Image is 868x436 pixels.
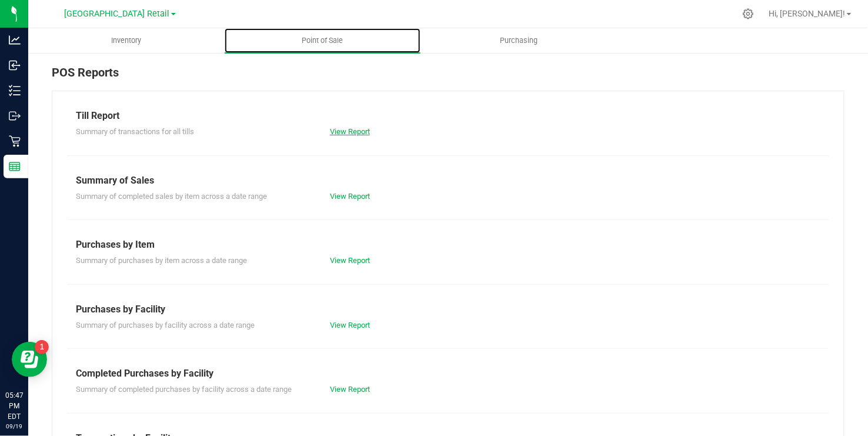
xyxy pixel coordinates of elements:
[5,390,23,422] p: 05:47 PM EDT
[35,340,49,354] iframe: Resource center unread badge
[330,127,370,136] a: View Report
[9,161,21,172] inline-svg: Reports
[12,342,47,377] iframe: Resource center
[76,256,247,265] span: Summary of purchases by item across a date range
[741,8,756,19] div: Manage settings
[76,127,194,136] span: Summary of transactions for all tills
[76,302,820,317] div: Purchases by Facility
[330,256,370,265] a: View Report
[9,110,21,122] inline-svg: Outbound
[9,34,21,46] inline-svg: Analytics
[76,367,820,381] div: Completed Purchases by Facility
[9,85,21,96] inline-svg: Inventory
[76,321,255,330] span: Summary of purchases by facility across a date range
[76,109,820,123] div: Till Report
[28,28,225,53] a: Inventory
[5,422,23,431] p: 09/19
[286,35,359,46] span: Point of Sale
[9,59,21,71] inline-svg: Inbound
[330,385,370,394] a: View Report
[225,28,421,53] a: Point of Sale
[76,192,267,201] span: Summary of completed sales by item across a date range
[76,174,820,188] div: Summary of Sales
[484,35,553,46] span: Purchasing
[95,35,157,46] span: Inventory
[76,238,820,252] div: Purchases by Item
[52,64,844,91] div: POS Reports
[769,9,846,18] span: Hi, [PERSON_NAME]!
[65,9,170,19] span: [GEOGRAPHIC_DATA] Retail
[9,135,21,147] inline-svg: Retail
[330,192,370,201] a: View Report
[76,385,292,394] span: Summary of completed purchases by facility across a date range
[330,321,370,330] a: View Report
[420,28,617,53] a: Purchasing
